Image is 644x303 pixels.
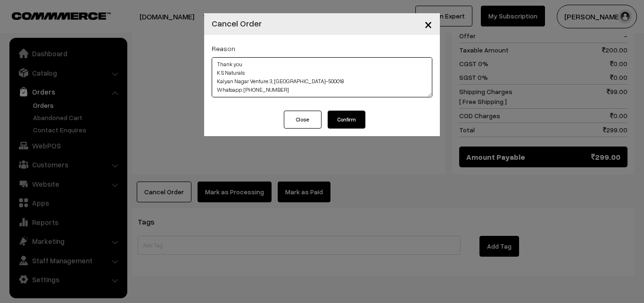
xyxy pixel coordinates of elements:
[328,111,365,129] button: Confirm
[424,15,432,33] span: ×
[284,111,322,129] button: Close
[212,17,262,30] h4: Cancel Order
[417,9,440,39] button: Close
[212,43,235,53] label: Reason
